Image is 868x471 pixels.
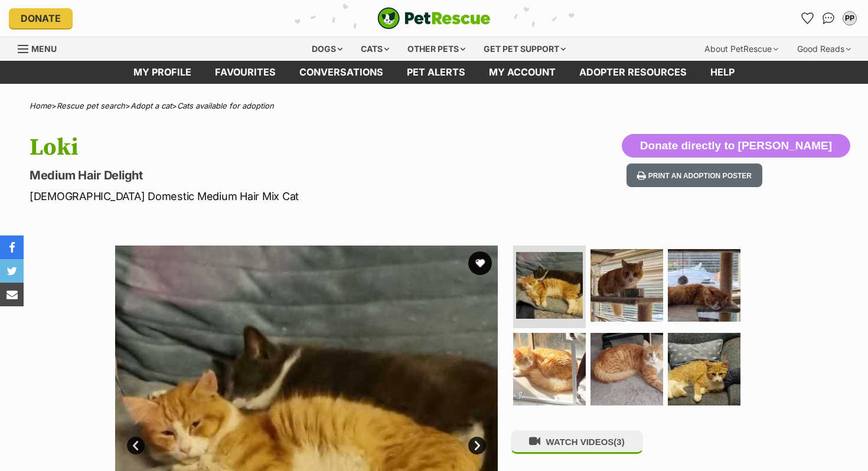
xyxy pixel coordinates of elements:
img: Photo of Loki [668,249,740,322]
a: Help [699,61,746,84]
div: Other pets [399,37,474,61]
img: Photo of Loki [668,333,740,405]
div: Get pet support [475,37,574,61]
div: PP [844,12,856,24]
button: My account [840,9,859,28]
img: Photo of Loki [590,249,663,322]
a: Conversations [819,9,838,28]
a: Prev [127,437,145,454]
span: Menu [31,44,57,54]
img: chat-41dd97257d64d25036548639549fe6c8038ab92f7586957e7f3b1b290dea8141.svg [823,12,835,24]
ul: Account quick links [798,9,859,28]
a: Favourites [203,61,288,84]
a: My profile [122,61,203,84]
h1: Loki [30,134,529,161]
a: conversations [288,61,395,84]
a: PetRescue [377,7,491,30]
button: Donate directly to [PERSON_NAME] [622,134,850,158]
button: Print an adoption poster [626,163,762,188]
a: Adopt a cat [130,101,172,110]
a: Home [30,101,51,110]
a: Rescue pet search [57,101,125,110]
a: Next [468,437,486,454]
img: logo-cat-932fe2b9b8326f06289b0f2fb663e598f794de774fb13d1741a6617ecf9a85b4.svg [377,7,491,30]
button: WATCH VIDEOS(3) [511,430,643,453]
div: Cats [353,37,397,61]
img: Photo of Loki [516,252,583,319]
a: Cats available for adoption [177,101,274,110]
div: About PetRescue [696,37,787,61]
div: Good Reads [789,37,859,61]
a: Adopter resources [567,61,699,84]
img: Photo of Loki [513,333,586,405]
a: My account [477,61,567,84]
a: Donate [9,8,73,28]
button: favourite [468,251,492,275]
img: Photo of Loki [590,333,663,405]
p: Medium Hair Delight [30,167,529,184]
div: Dogs [304,37,351,61]
p: [DEMOGRAPHIC_DATA] Domestic Medium Hair Mix Cat [30,188,529,204]
a: Menu [18,37,65,58]
a: Favourites [798,9,817,28]
a: Pet alerts [395,61,477,84]
span: (3) [614,437,624,447]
